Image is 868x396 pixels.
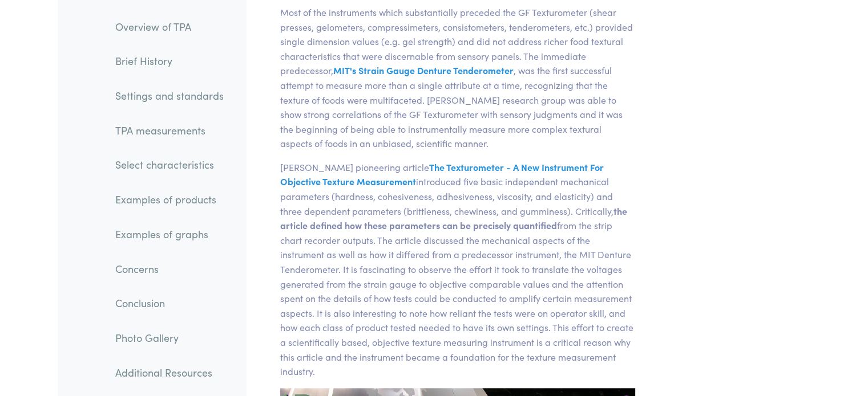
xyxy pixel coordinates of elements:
a: Brief History [106,48,233,75]
a: Overview of TPA [106,14,233,40]
span: MIT's Strain Gauge Denture Tenderometer [333,64,514,76]
a: Examples of products [106,187,233,213]
p: [PERSON_NAME] pioneering article introduced five basic independent mechanical parameters (hardnes... [280,160,636,379]
a: Concerns [106,256,233,282]
a: Conclusion [106,291,233,317]
a: Select characteristics [106,152,233,178]
a: TPA measurements [106,117,233,144]
a: Additional Resources [106,360,233,386]
p: Most of the instruments which substantially preceded the GF Texturometer (shear presses, gelomete... [280,5,636,151]
a: Examples of graphs [106,221,233,247]
span: The Texturometer - A New Instrument For Objective Texture Measurement [280,161,604,188]
a: Settings and standards [106,83,233,109]
a: Photo Gallery [106,325,233,351]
